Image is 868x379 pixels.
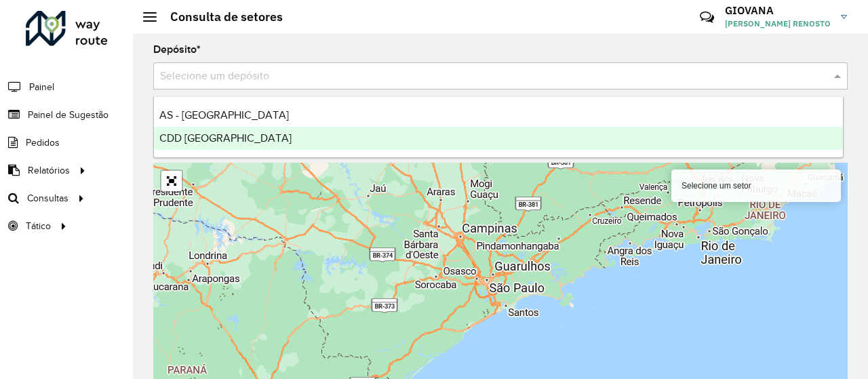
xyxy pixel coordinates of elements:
h2: Consulta de setores [157,9,283,24]
span: AS - [GEOGRAPHIC_DATA] [159,109,289,121]
span: CDD [GEOGRAPHIC_DATA] [159,132,292,144]
a: Abrir mapa em tela cheia [161,171,182,191]
span: [PERSON_NAME] RENOSTO [725,18,831,30]
ng-dropdown-panel: Options list [153,96,844,158]
span: Painel de Sugestão [28,108,108,122]
span: Pedidos [26,136,60,150]
h3: GIOVANA [725,4,831,17]
span: Tático [26,219,51,233]
a: Contato Rápido [692,3,722,32]
span: Consultas [27,191,68,205]
span: Painel [29,80,54,94]
span: Relatórios [28,163,70,178]
label: Depósito [153,41,201,58]
div: Selecione um setor [671,169,841,202]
